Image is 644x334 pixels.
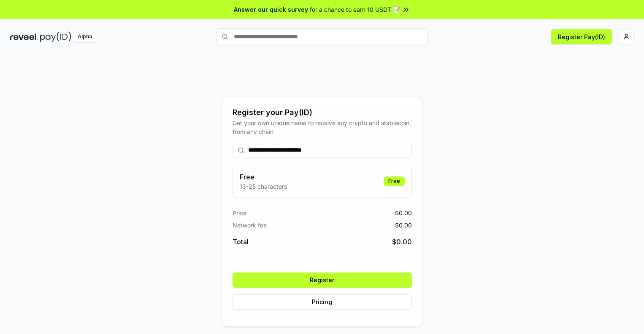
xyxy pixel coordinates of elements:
[40,32,71,42] img: pay_id
[233,273,412,288] button: Register
[310,5,400,14] span: for a chance to earn 10 USDT 📝
[73,32,97,42] div: Alpha
[233,107,412,118] div: Register your Pay(ID)
[551,29,612,44] button: Register Pay(ID)
[240,182,287,191] p: 13-25 characters
[395,208,412,217] span: $ 0.00
[10,32,38,42] img: reveel_dark
[234,5,308,14] span: Answer our quick survey
[233,118,412,136] div: Get your own unique name to receive any crypto and stablecoin, from any chain
[384,176,405,186] div: Free
[392,237,412,247] span: $ 0.00
[233,237,249,247] span: Total
[233,208,246,217] span: Price
[395,221,412,230] span: $ 0.00
[233,294,412,310] button: Pricing
[233,221,267,230] span: Network fee
[240,172,287,182] h3: Free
